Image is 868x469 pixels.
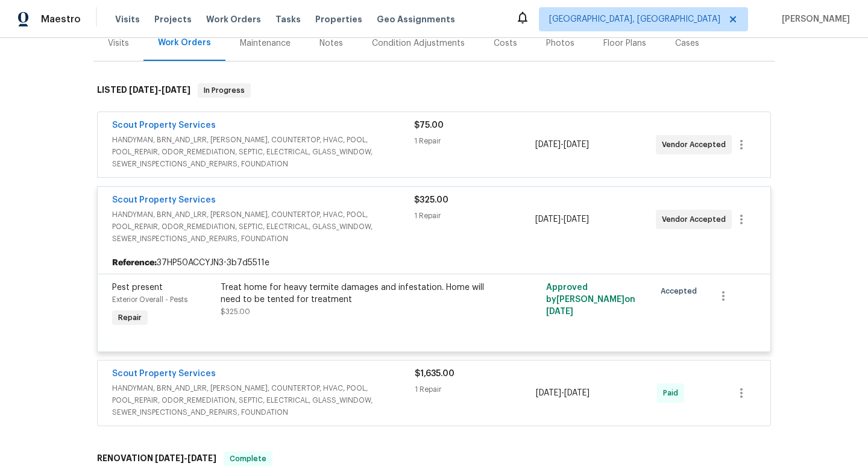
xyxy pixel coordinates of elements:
span: [GEOGRAPHIC_DATA], [GEOGRAPHIC_DATA] [549,13,720,25]
div: Treat home for heavy termite damages and infestation. Home will need to be tented for treatment [221,282,485,306]
span: Vendor Accepted [662,139,731,151]
span: Complete [225,453,271,465]
a: Scout Property Services [112,121,216,130]
span: Approved by [PERSON_NAME] on [546,283,635,316]
span: - [535,139,589,151]
span: - [536,387,590,399]
span: Work Orders [206,13,261,25]
span: Paid [663,387,683,399]
span: [DATE] [187,454,216,462]
span: HANDYMAN, BRN_AND_LRR, [PERSON_NAME], COUNTERTOP, HVAC, POOL, POOL_REPAIR, ODOR_REMEDIATION, SEPT... [112,134,414,170]
span: [DATE] [564,389,590,397]
span: - [535,213,589,225]
div: Notes [319,37,343,49]
span: [DATE] [129,86,158,94]
span: Geo Assignments [377,13,455,25]
div: Cases [675,37,699,49]
span: Repair [113,312,146,324]
div: Floor Plans [603,37,646,49]
span: [DATE] [564,140,589,149]
span: [DATE] [535,215,561,224]
span: - [155,454,216,462]
span: Vendor Accepted [662,213,731,225]
div: Photos [546,37,574,49]
div: Work Orders [158,37,211,49]
div: Maintenance [240,37,291,49]
div: Costs [494,37,517,49]
span: In Progress [199,84,250,96]
b: Reference: [112,257,157,269]
h6: RENOVATION [97,452,216,466]
a: Scout Property Services [112,370,216,378]
span: Visits [115,13,140,25]
span: [PERSON_NAME] [777,13,850,25]
span: Pest present [112,283,163,292]
div: Condition Adjustments [372,37,465,49]
div: Visits [108,37,129,49]
div: 37HP50ACCYJN3-3b7d5511e [98,252,770,274]
span: [DATE] [535,140,561,149]
span: HANDYMAN, BRN_AND_LRR, [PERSON_NAME], COUNTERTOP, HVAC, POOL, POOL_REPAIR, ODOR_REMEDIATION, SEPT... [112,382,415,418]
span: [DATE] [162,86,190,94]
span: [DATE] [536,389,561,397]
span: $325.00 [414,196,448,204]
span: Projects [154,13,192,25]
span: Accepted [661,285,702,297]
div: 1 Repair [414,135,535,147]
span: Exterior Overall - Pests [112,296,187,303]
span: Tasks [275,15,301,24]
a: Scout Property Services [112,196,216,204]
span: [DATE] [546,307,573,316]
span: $325.00 [221,308,250,315]
span: HANDYMAN, BRN_AND_LRR, [PERSON_NAME], COUNTERTOP, HVAC, POOL, POOL_REPAIR, ODOR_REMEDIATION, SEPT... [112,209,414,245]
div: LISTED [DATE]-[DATE]In Progress [93,71,775,110]
span: [DATE] [155,454,184,462]
span: Maestro [41,13,81,25]
div: 1 Repair [415,383,536,395]
span: $75.00 [414,121,444,130]
span: - [129,86,190,94]
div: 1 Repair [414,210,535,222]
span: Properties [315,13,362,25]
span: [DATE] [564,215,589,224]
span: $1,635.00 [415,370,454,378]
h6: LISTED [97,83,190,98]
